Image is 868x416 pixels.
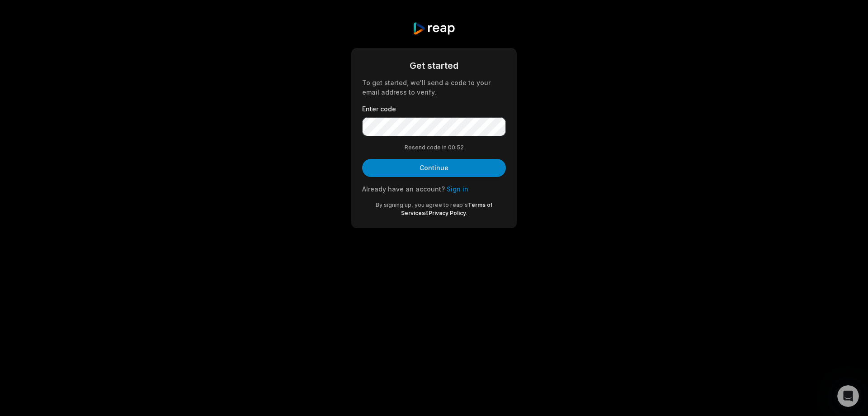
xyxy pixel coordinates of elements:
[466,210,467,216] span: .
[425,210,429,216] span: &
[457,143,464,152] span: 52
[401,201,493,216] a: Terms of Services
[412,22,455,35] img: reap
[447,185,468,193] a: Sign in
[362,78,506,97] div: To get started, we'll send a code to your email address to verify.
[362,143,506,152] div: Resend code in 00:
[362,185,445,193] span: Already have an account?
[362,159,506,177] button: Continue
[429,210,466,216] a: Privacy Policy
[362,59,506,72] div: Get started
[362,104,506,114] label: Enter code
[837,385,859,407] iframe: Intercom live chat
[376,201,468,208] span: By signing up, you agree to reap's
